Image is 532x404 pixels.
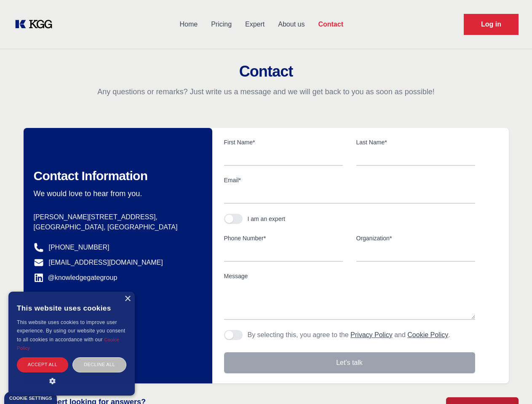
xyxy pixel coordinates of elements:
div: Decline all [72,357,126,372]
div: Cookie settings [9,396,52,401]
a: Contact [311,13,350,35]
p: [PERSON_NAME][STREET_ADDRESS], [34,212,199,222]
iframe: Chat Widget [490,364,532,404]
label: Phone Number* [224,234,343,242]
label: Last Name* [356,138,475,146]
label: Message [224,272,475,280]
a: Cookie Policy [17,337,120,351]
div: Accept all [17,357,68,372]
label: First Name* [224,138,343,146]
a: @knowledgegategroup [34,273,118,283]
h2: Contact Information [34,168,199,183]
button: Let's talk [224,352,475,373]
a: Pricing [204,13,238,35]
a: About us [271,13,311,35]
a: Cookie Policy [407,331,448,338]
a: [EMAIL_ADDRESS][DOMAIN_NAME] [49,258,163,268]
a: Privacy Policy [350,331,393,338]
div: This website uses cookies [17,298,126,318]
p: By selecting this, you agree to the and . [248,330,450,340]
label: Email* [224,176,475,184]
div: Close [124,296,131,302]
a: [PHONE_NUMBER] [49,242,110,252]
label: Organization* [356,234,475,242]
div: I am an expert [248,215,286,223]
a: Expert [238,13,271,35]
p: Any questions or remarks? Just write us a message and we will get back to you as soon as possible! [10,87,522,97]
p: We would love to hear from you. [34,189,199,199]
p: [GEOGRAPHIC_DATA], [GEOGRAPHIC_DATA] [34,222,199,232]
a: Home [173,13,204,35]
h2: Contact [10,63,522,80]
a: Request Demo [464,14,519,35]
span: This website uses cookies to improve user experience. By using our website you consent to all coo... [17,319,125,343]
a: KOL Knowledge Platform: Talk to Key External Experts (KEE) [13,18,59,31]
